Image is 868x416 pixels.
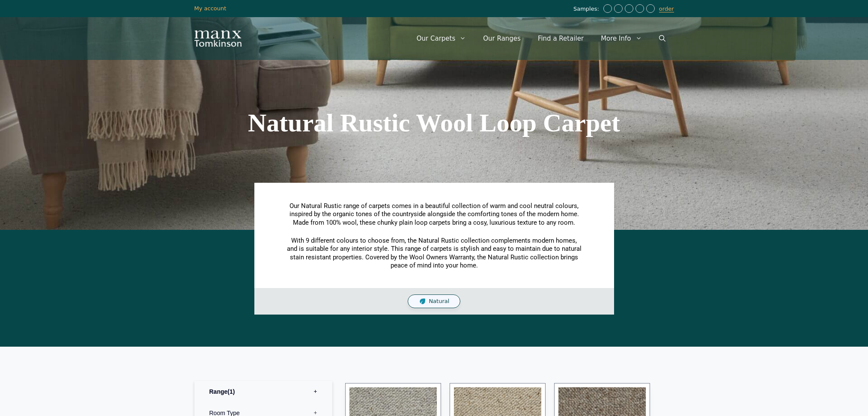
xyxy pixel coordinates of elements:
span: Our Natural Rustic range of carpets comes in a beautiful collection of warm and cool neutral colo... [289,202,579,226]
a: Open Search Bar [650,26,674,51]
a: order [659,6,674,12]
a: More Info [592,26,650,51]
span: With 9 different colours to choose from, the Natural Rustic collection complements modern homes, ... [287,237,582,270]
span: 1 [227,388,235,395]
nav: Primary [408,26,674,51]
a: Our Ranges [474,26,529,51]
span: Natural [429,298,449,305]
a: Our Carpets [408,26,475,51]
img: Manx Tomkinson [194,30,242,47]
label: Range [201,381,326,402]
span: Samples: [573,6,601,13]
a: Find a Retailer [529,26,592,51]
h1: Natural Rustic Wool Loop Carpet [194,110,674,136]
a: My account [194,5,227,12]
